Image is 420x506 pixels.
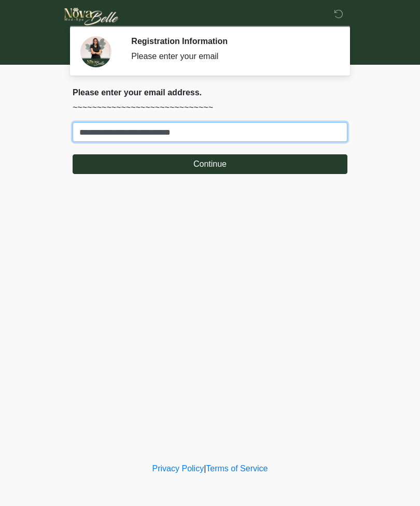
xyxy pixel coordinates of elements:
[206,464,268,473] a: Terms of Service
[131,50,332,63] div: Please enter your email
[62,8,121,25] img: Novabelle medspa Logo
[73,102,347,114] p: ~~~~~~~~~~~~~~~~~~~~~~~~~~~~~
[73,154,347,174] button: Continue
[73,88,347,97] h2: Please enter your email address.
[131,36,332,46] h2: Registration Information
[204,464,206,473] a: |
[80,36,111,67] img: Agent Avatar
[152,464,204,473] a: Privacy Policy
